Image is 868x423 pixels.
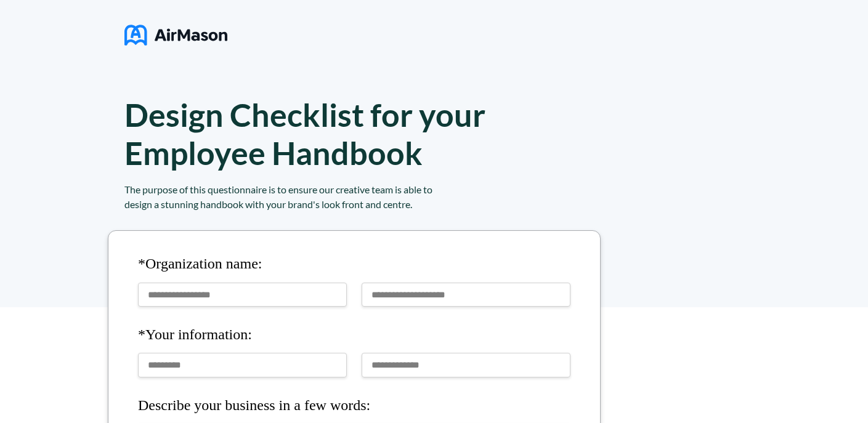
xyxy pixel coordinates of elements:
[138,397,570,414] h4: Describe your business in a few words:
[124,197,630,212] div: design a stunning handbook with your brand's look front and centre.
[124,95,485,172] h1: Design Checklist for your Employee Handbook
[124,20,227,50] img: logo
[138,256,570,273] h4: *Organization name:
[124,182,630,197] div: The purpose of this questionnaire is to ensure our creative team is able to
[138,326,570,344] h4: *Your information:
